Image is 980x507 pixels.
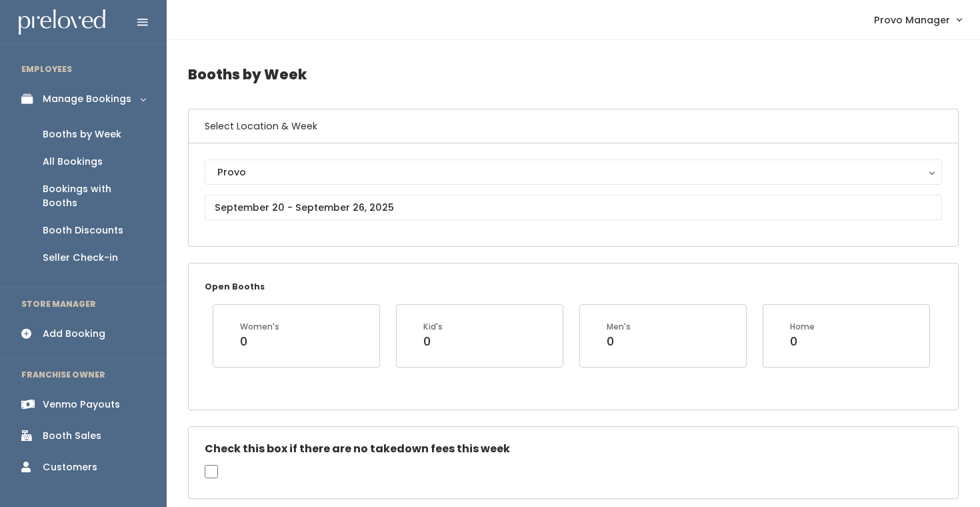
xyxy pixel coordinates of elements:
[43,429,101,443] div: Booth Sales
[217,165,929,179] div: Provo
[607,333,631,350] div: 0
[43,127,121,141] div: Booths by Week
[874,13,950,27] span: Provo Manager
[43,155,103,169] div: All Bookings
[43,460,97,474] div: Customers
[43,92,131,106] div: Manage Bookings
[43,398,120,412] div: Venmo Payouts
[423,321,443,333] div: Kid's
[240,321,279,333] div: Women's
[19,9,105,35] img: preloved logo
[861,5,975,34] a: Provo Manager
[43,223,123,237] div: Booth Discounts
[790,321,815,333] div: Home
[607,321,631,333] div: Men's
[240,333,279,350] div: 0
[205,159,942,185] button: Provo
[205,195,942,220] input: September 20 - September 26, 2025
[43,182,145,210] div: Bookings with Booths
[790,333,815,350] div: 0
[189,109,958,143] h6: Select Location & Week
[205,443,942,455] h5: Check this box if there are no takedown fees this week
[43,251,118,265] div: Seller Check-in
[43,327,105,341] div: Add Booking
[205,281,265,292] small: Open Booths
[423,333,443,350] div: 0
[188,56,959,93] h4: Booths by Week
